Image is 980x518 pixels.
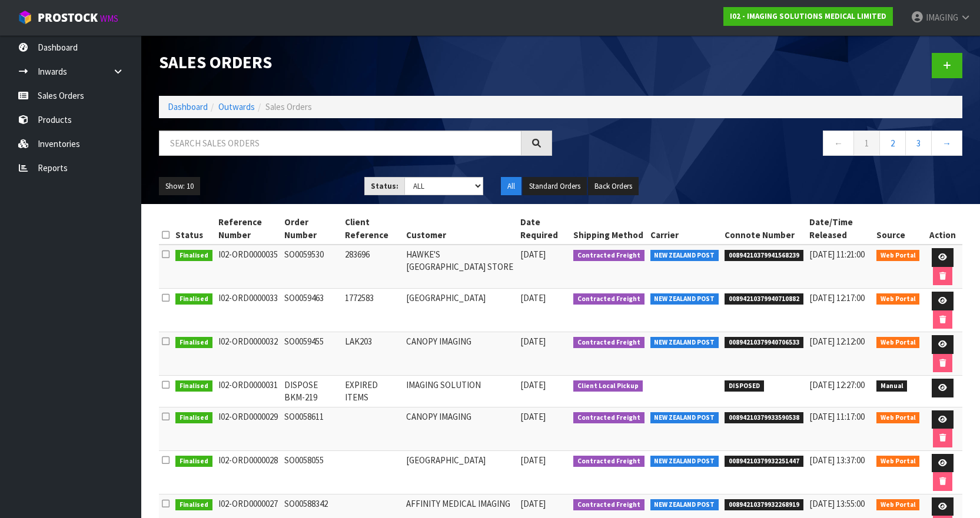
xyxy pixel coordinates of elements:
a: Dashboard [168,101,208,112]
span: NEW ZEALAND POST [650,412,719,424]
span: Contracted Freight [573,499,645,511]
span: Finalised [175,412,212,424]
td: CANOPY IMAGING [403,332,517,376]
span: Contracted Freight [573,250,645,262]
td: 1772583 [342,289,403,332]
strong: I02 - IMAGING SOLUTIONS MEDICAL LIMITED [730,11,886,21]
th: Customer [403,213,517,245]
th: Date Required [517,213,571,245]
td: I02-ORD0000032 [215,332,281,376]
a: 2 [879,131,906,156]
td: CANOPY IMAGING [403,407,517,450]
span: Web Portal [876,337,920,349]
span: [DATE] [520,249,546,260]
td: [GEOGRAPHIC_DATA] [403,289,517,332]
span: Contracted Freight [573,337,645,349]
td: I02-ORD0000031 [215,376,281,407]
span: [DATE] 13:55:00 [809,498,865,509]
span: 00894210379932251447 [725,456,803,467]
span: NEW ZEALAND POST [650,250,719,262]
td: I02-ORD0000028 [215,450,281,494]
span: [DATE] [520,454,546,466]
span: NEW ZEALAND POST [650,499,719,511]
td: 283696 [342,245,403,289]
td: SO0059455 [281,332,342,376]
span: Manual [876,380,908,392]
span: Sales Orders [265,101,312,112]
button: Standard Orders [523,177,587,196]
span: Web Portal [876,293,920,305]
span: [DATE] [520,336,546,347]
span: 00894210379932268919 [725,499,803,511]
span: 00894210379940706533 [725,337,803,349]
a: Outwards [218,101,255,112]
span: [DATE] [520,498,546,509]
span: 00894210379933590538 [725,412,803,424]
td: I02-ORD0000033 [215,289,281,332]
th: Shipping Method [570,213,647,245]
input: Search sales orders [159,131,521,156]
small: WMS [100,13,118,24]
h1: Sales Orders [159,53,552,72]
button: Show: 10 [159,177,200,196]
th: Carrier [647,213,722,245]
span: [DATE] 12:12:00 [809,336,865,347]
th: Client Reference [342,213,403,245]
th: Source [873,213,923,245]
strong: Status: [371,181,398,191]
th: Order Number [281,213,342,245]
span: Web Portal [876,250,920,262]
span: NEW ZEALAND POST [650,456,719,467]
td: SO0059463 [281,289,342,332]
span: [DATE] [520,379,546,390]
span: [DATE] 11:21:00 [809,249,865,260]
span: Contracted Freight [573,412,645,424]
span: IMAGING [926,12,958,23]
span: NEW ZEALAND POST [650,337,719,349]
th: Date/Time Released [806,213,873,245]
span: [DATE] [520,411,546,422]
span: Web Portal [876,499,920,511]
th: Status [172,213,215,245]
th: Reference Number [215,213,281,245]
td: I02-ORD0000035 [215,245,281,289]
button: All [501,177,521,196]
span: [DATE] [520,292,546,303]
span: [DATE] 13:37:00 [809,454,865,466]
td: [GEOGRAPHIC_DATA] [403,450,517,494]
span: Finalised [175,499,212,511]
span: Contracted Freight [573,293,645,305]
span: 00894210379941568239 [725,250,803,262]
span: Client Local Pickup [573,380,643,392]
button: Back Orders [588,177,639,196]
span: Web Portal [876,456,920,467]
span: [DATE] 12:27:00 [809,379,865,390]
td: EXPIRED ITEMS [342,376,403,407]
a: → [931,131,962,156]
th: Connote Number [722,213,806,245]
td: LAK203 [342,332,403,376]
span: Web Portal [876,412,920,424]
span: [DATE] 11:17:00 [809,411,865,422]
th: Action [922,213,962,245]
span: 00894210379940710882 [725,293,803,305]
img: cube-alt.png [18,10,32,25]
td: I02-ORD0000029 [215,407,281,450]
span: Finalised [175,293,212,305]
span: [DATE] 12:17:00 [809,292,865,303]
a: 1 [853,131,880,156]
span: ProStock [38,10,98,25]
a: ← [823,131,854,156]
td: IMAGING SOLUTION [403,376,517,407]
span: NEW ZEALAND POST [650,293,719,305]
span: Finalised [175,250,212,262]
span: Finalised [175,456,212,467]
td: SO0058055 [281,450,342,494]
span: Contracted Freight [573,456,645,467]
td: SO0058611 [281,407,342,450]
nav: Page navigation [570,131,963,159]
a: 3 [905,131,932,156]
td: SO0059530 [281,245,342,289]
td: HAWKE'S [GEOGRAPHIC_DATA] STORE [403,245,517,289]
span: Finalised [175,380,212,392]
